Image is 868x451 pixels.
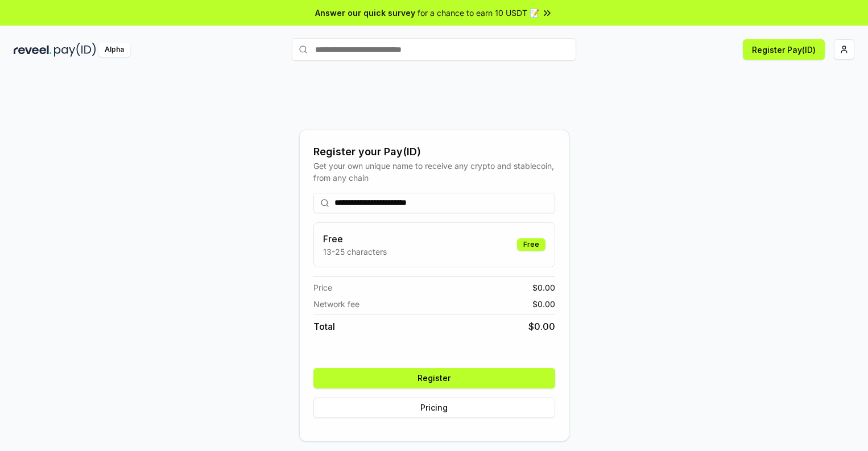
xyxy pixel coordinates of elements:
[313,368,555,388] button: Register
[743,39,825,60] button: Register Pay(ID)
[14,43,52,57] img: reveel_dark
[532,282,555,293] span: $ 0.00
[98,43,130,57] div: Alpha
[313,298,359,310] span: Network fee
[323,232,387,246] h3: Free
[313,282,332,293] span: Price
[54,43,96,57] img: pay_id
[313,398,555,418] button: Pricing
[315,7,415,19] span: Answer our quick survey
[313,144,555,160] div: Register your Pay(ID)
[313,320,335,333] span: Total
[517,238,545,251] div: Free
[313,160,555,184] div: Get your own unique name to receive any crypto and stablecoin, from any chain
[528,320,555,333] span: $ 0.00
[532,298,555,310] span: $ 0.00
[323,246,387,258] p: 13-25 characters
[418,7,539,19] span: for a chance to earn 10 USDT 📝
